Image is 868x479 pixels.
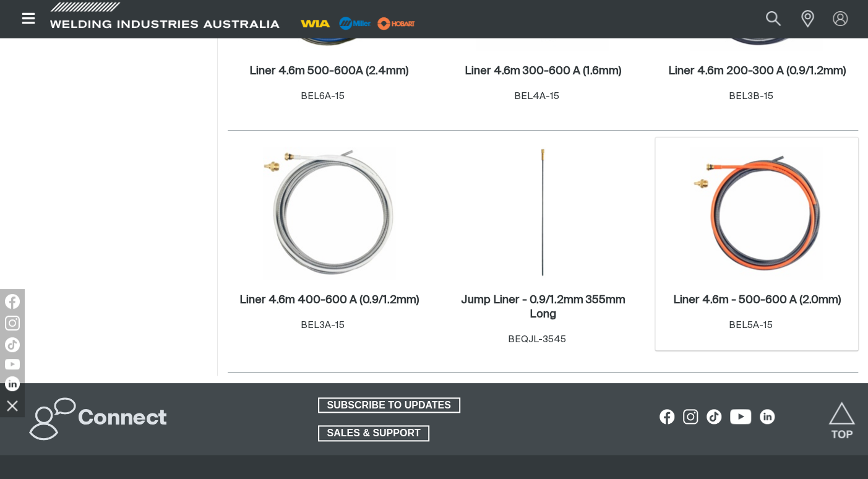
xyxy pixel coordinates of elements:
span: BEL4A-15 [514,92,559,101]
a: Liner 4.6m 200-300 A (0.9/1.2mm) [668,64,846,79]
a: miller [374,19,419,28]
span: BEL3B-15 [728,92,773,101]
h2: Liner 4.6m - 500-600 A (2.0mm) [673,295,841,306]
input: Product name or item number... [737,5,794,33]
span: BEL3A-15 [301,321,345,330]
h2: Connect [78,405,167,433]
h2: Jump Liner - 0.9/1.2mm 355mm Long [460,295,625,320]
a: Liner 4.6m 400-600 A (0.9/1.2mm) [239,293,419,308]
button: Scroll to top [828,402,856,429]
a: SALES & SUPPORT [318,425,430,441]
button: Search products [752,5,794,33]
span: BEQJL-3545 [508,335,566,344]
span: SUBSCRIBE TO UPDATES [319,397,459,413]
img: Facebook [5,294,20,309]
img: Instagram [5,316,20,330]
span: SALES & SUPPORT [319,425,429,441]
img: Jump Liner - 0.9/1.2mm 355mm Long [476,147,609,279]
a: Liner 4.6m 500-600A (2.4mm) [249,64,408,79]
h2: Liner 4.6m 500-600A (2.4mm) [249,66,408,77]
img: TikTok [5,337,20,352]
img: miller [374,14,419,33]
a: Liner 4.6m 300-600 A (1.6mm) [465,64,621,79]
a: Jump Liner - 0.9/1.2mm 355mm Long [448,293,638,322]
img: Liner 4.6m - 500-600 A (2.0mm) [690,147,823,279]
a: Liner 4.6m - 500-600 A (2.0mm) [673,293,841,308]
h2: Liner 4.6m 300-600 A (1.6mm) [465,66,621,77]
span: BEL6A-15 [301,92,345,101]
h2: Liner 4.6m 400-600 A (0.9/1.2mm) [239,295,419,306]
img: YouTube [5,359,20,369]
img: Liner 4.6m 400-600 A (0.9/1.2mm) [263,147,395,279]
a: SUBSCRIBE TO UPDATES [318,397,460,413]
span: BEL5A-15 [729,321,773,330]
img: LinkedIn [5,376,20,391]
h2: Liner 4.6m 200-300 A (0.9/1.2mm) [668,66,846,77]
img: hide socials [2,395,23,416]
